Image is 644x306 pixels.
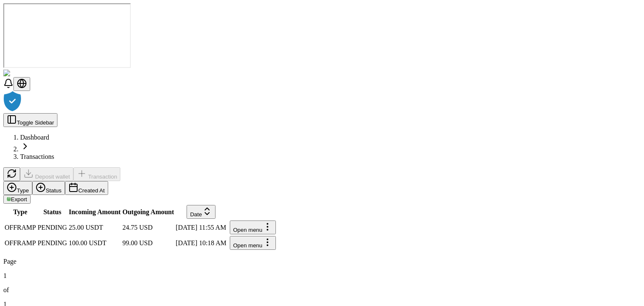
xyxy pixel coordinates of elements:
div: PENDING [38,239,67,247]
th: Status [37,205,68,219]
img: ShieldPay Logo [3,70,53,77]
div: PENDING [38,224,67,231]
span: 100.00 USDT [69,239,106,246]
button: Deposit wallet [20,167,73,181]
a: Transactions [20,153,54,160]
span: Created At [78,187,105,194]
button: Transaction [73,167,121,181]
button: Status [32,181,65,195]
span: [DATE] 10:18 AM [176,239,226,246]
span: [DATE] 11:55 AM [176,224,226,231]
th: Incoming Amount [68,205,121,219]
span: 99.00 USD [122,239,153,246]
p: Page [3,258,641,265]
span: 24.75 USD [122,224,153,231]
button: Created At [65,181,108,195]
span: Toggle Sidebar [17,119,54,126]
button: Date [187,205,215,219]
th: Outgoing Amount [122,205,174,219]
span: 25.00 USDT [69,224,103,231]
p: 1 [3,272,641,280]
td: OFFRAMP [4,220,36,235]
span: Deposit wallet [35,174,70,180]
td: OFFRAMP [4,236,36,250]
button: Toggle Sidebar [3,113,57,127]
button: Export [3,195,31,204]
p: of [3,286,641,294]
span: Open menu [233,242,262,249]
nav: breadcrumb [3,134,641,161]
th: Type [4,205,36,219]
button: Open menu [230,236,276,250]
button: Open menu [230,220,276,234]
a: Dashboard [20,134,49,141]
span: Transaction [88,174,117,180]
span: Open menu [233,227,262,233]
button: Type [3,181,32,195]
